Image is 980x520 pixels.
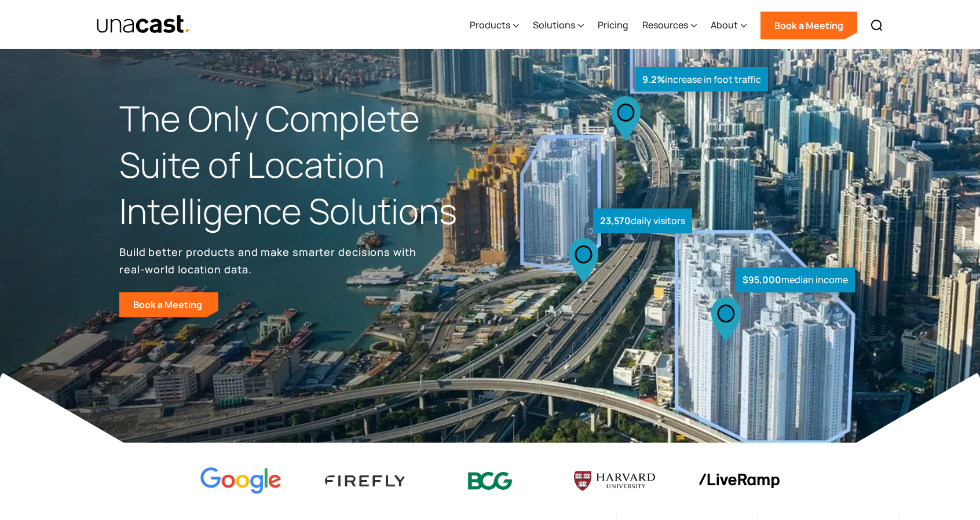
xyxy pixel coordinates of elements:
div: About [711,2,747,49]
div: daily visitors [593,208,692,233]
strong: 23,570 [600,214,631,227]
div: Solutions [533,2,584,49]
p: Build better products and make smarter decisions with real-world location data. [119,243,420,278]
div: increase in foot traffic [635,67,768,92]
div: Resources [642,18,688,32]
img: Firefly Advertising logo [325,475,406,486]
img: Unacast text logo [96,14,191,35]
div: Products [470,18,510,32]
div: median income [736,268,855,292]
strong: 9.2% [642,73,665,86]
img: Harvard U logo [574,467,655,495]
img: Google logo Color [200,467,281,495]
div: Products [470,2,519,49]
h1: The Only Complete Suite of Location Intelligence Solutions [119,96,490,234]
a: home [96,14,191,35]
a: Book a Meeting [119,292,218,317]
strong: $95,000 [743,273,781,286]
img: BCG logo [449,464,531,497]
img: Search icon [870,19,884,32]
a: Pricing [598,2,628,49]
div: About [711,18,738,32]
a: Book a Meeting [760,12,857,39]
div: Resources [642,2,697,49]
img: liveramp logo [699,474,780,488]
div: Solutions [533,18,575,32]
